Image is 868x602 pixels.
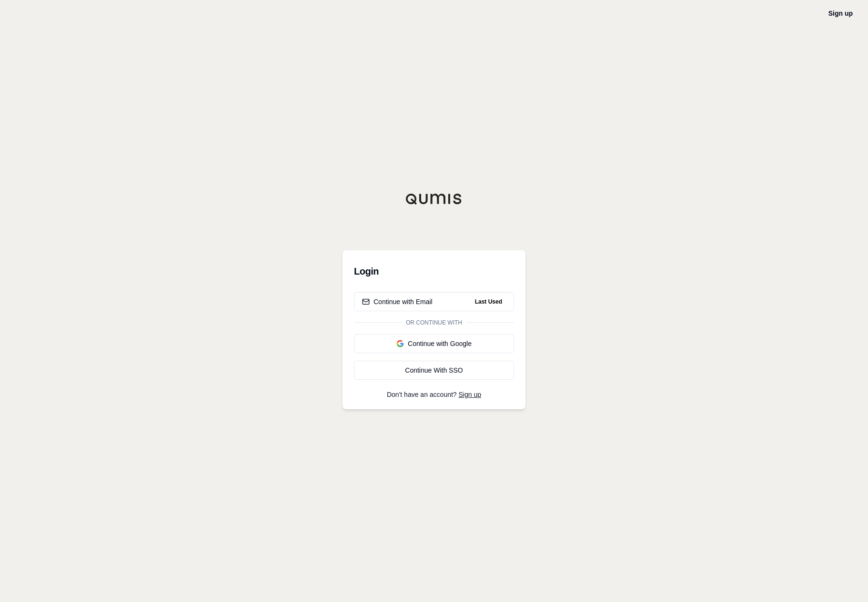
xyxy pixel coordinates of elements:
[828,10,853,17] a: Sign up
[354,361,514,380] a: Continue With SSO
[362,297,433,306] div: Continue with Email
[405,193,463,205] img: Qumis
[471,296,506,307] span: Last Used
[354,334,514,353] button: Continue with Google
[362,365,506,375] div: Continue With SSO
[354,262,514,281] h3: Login
[354,292,514,311] button: Continue with EmailLast Used
[459,391,481,398] a: Sign up
[354,391,514,398] p: Don't have an account?
[362,339,506,348] div: Continue with Google
[402,319,466,326] span: Or continue with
